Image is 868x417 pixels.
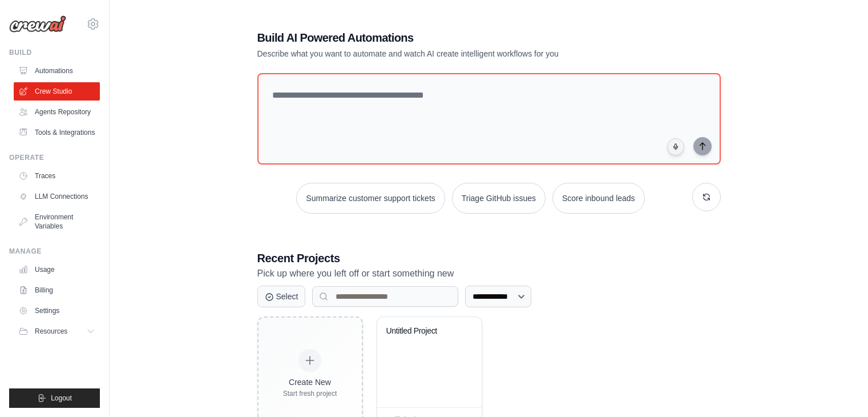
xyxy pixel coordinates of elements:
[257,266,721,281] p: Pick up where you left off or start something new
[452,183,546,214] button: Triage GitHub issues
[9,48,100,57] div: Build
[296,183,445,214] button: Summarize customer support tickets
[14,123,100,142] a: Tools & Integrations
[14,281,100,299] a: Billing
[257,48,641,59] p: Describe what you want to automate and watch AI create intelligent workflows for you
[9,247,100,256] div: Manage
[14,62,100,80] a: Automations
[14,82,100,101] a: Crew Studio
[257,286,306,307] button: Select
[9,15,66,33] img: Logo
[386,326,455,336] div: Untitled Project
[14,260,100,279] a: Usage
[51,394,72,403] span: Logout
[283,389,337,398] div: Start fresh project
[35,327,67,336] span: Resources
[14,302,100,320] a: Settings
[257,30,641,46] h1: Build AI Powered Automations
[9,388,100,408] button: Logout
[552,183,645,214] button: Score inbound leads
[14,103,100,121] a: Agents Repository
[14,322,100,340] button: Resources
[667,138,684,155] button: Click to speak your automation idea
[257,250,721,266] h3: Recent Projects
[692,183,721,211] button: Get new suggestions
[9,153,100,162] div: Operate
[14,187,100,206] a: LLM Connections
[283,376,337,388] div: Create New
[14,208,100,235] a: Environment Variables
[14,167,100,185] a: Traces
